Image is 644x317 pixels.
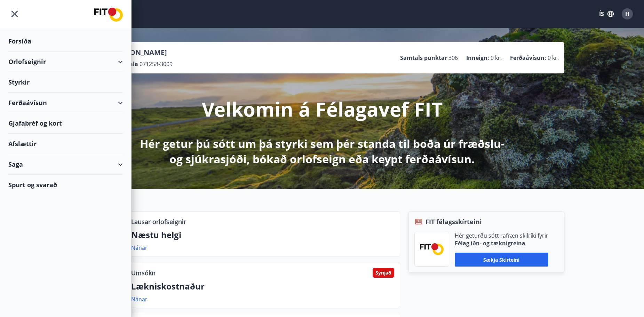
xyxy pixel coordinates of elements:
[8,72,123,93] div: Styrkir
[448,54,458,62] span: 306
[625,10,629,18] span: H
[8,154,123,175] div: Saga
[8,134,123,154] div: Afslættir
[455,253,548,267] button: Sækja skírteini
[111,48,173,57] p: [PERSON_NAME]
[94,8,123,22] img: union_logo
[8,175,123,195] div: Spurt og svarað
[455,239,548,247] p: Félag iðn- og tæknigreina
[131,229,394,241] p: Næstu helgi
[140,60,173,68] span: 071258-3009
[619,6,636,22] button: H
[131,268,156,277] p: Umsókn
[466,54,489,62] p: Inneign :
[548,54,559,62] span: 0 kr.
[131,217,186,226] p: Lausar orlofseignir
[491,54,502,62] span: 0 kr.
[8,51,123,72] div: Orlofseignir
[400,54,447,62] p: Samtals punktar
[131,295,148,303] a: Nánar
[455,232,548,239] p: Hér geturðu sótt rafræn skilríki fyrir
[131,244,148,252] a: Nánar
[8,31,123,51] div: Forsíða
[373,268,394,278] div: Synjað
[420,243,444,255] img: FPQVkF9lTnNbbaRSFyT17YYeljoOGk5m51IhT0bO.png
[595,8,618,20] button: ÍS
[8,113,123,134] div: Gjafabréf og kort
[510,54,546,62] p: Ferðaávísun :
[426,217,482,226] span: FIT félagsskírteini
[8,8,21,20] button: menu
[131,280,394,292] p: Lækniskostnaður
[8,93,123,113] div: Ferðaávísun
[138,136,506,167] p: Hér getur þú sótt um þá styrki sem þér standa til boða úr fræðslu- og sjúkrasjóði, bókað orlofsei...
[202,96,443,122] p: Velkomin á Félagavef FIT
